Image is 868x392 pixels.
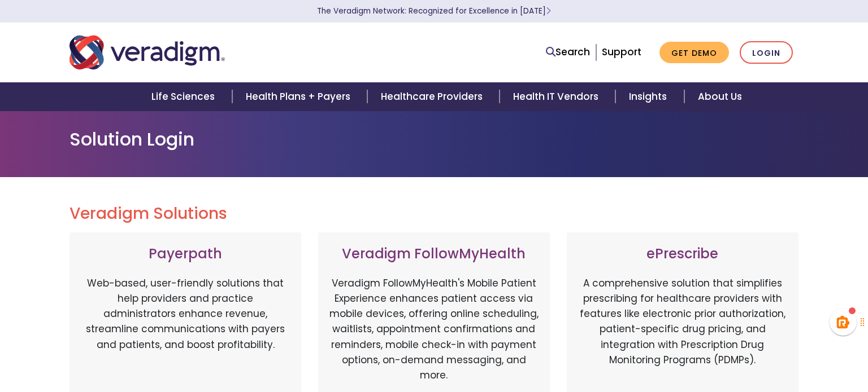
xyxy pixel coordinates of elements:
[615,82,684,111] a: Insights
[578,246,787,262] h3: ePrescribe
[317,6,551,16] a: The Veradigm Network: Recognized for Excellence in [DATE]Learn More
[232,82,367,111] a: Health Plans + Payers
[329,276,539,383] p: Veradigm FollowMyHealth's Mobile Patient Experience enhances patient access via mobile devices, o...
[138,82,232,111] a: Life Sciences
[70,34,225,71] img: Veradigm logo
[546,45,590,60] a: Search
[500,82,615,111] a: Health IT Vendors
[70,204,798,223] h2: Veradigm Solutions
[81,246,290,262] h3: Payerpath
[602,45,641,59] a: Support
[740,41,793,64] a: Login
[70,129,798,150] h1: Solution Login
[684,82,756,111] a: About Us
[659,42,729,64] a: Get Demo
[367,82,500,111] a: Healthcare Providers
[546,6,551,16] span: Learn More
[329,246,539,262] h3: Veradigm FollowMyHealth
